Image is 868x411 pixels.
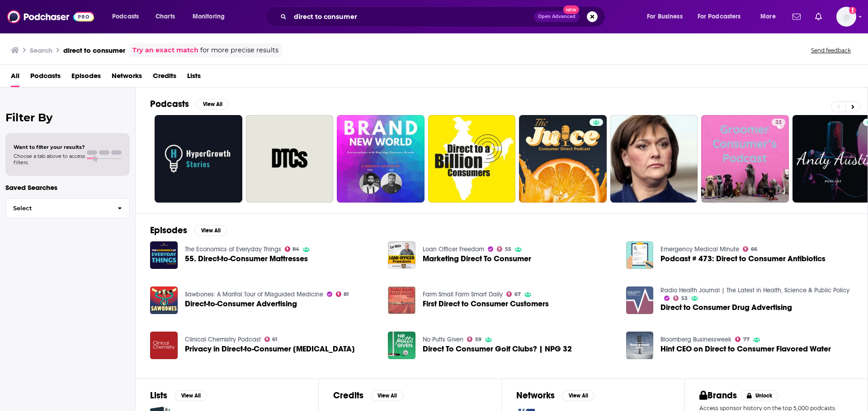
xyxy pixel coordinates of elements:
[5,183,130,192] p: Saved Searches
[132,45,198,55] a: Try an exact match
[150,98,229,110] a: PodcastsView All
[475,337,481,342] span: 59
[333,390,363,401] h2: Credits
[150,332,178,359] a: Privacy in Direct-to-Consumer Genetic Testing
[274,6,614,27] div: Search podcasts, credits, & more...
[7,8,94,25] img: Podchaser - Follow, Share and Rate Podcasts
[185,300,297,308] a: Direct-to-Consumer Advertising
[516,390,555,401] h2: Networks
[836,7,856,27] span: Logged in as BrunswickDigital
[185,345,355,353] a: Privacy in Direct-to-Consumer Genetic Testing
[641,9,694,24] button: open menu
[30,69,61,87] a: Podcasts
[194,225,227,236] button: View All
[808,46,854,54] button: Send feedback
[514,292,521,296] span: 67
[153,69,176,87] a: Credits
[5,111,130,124] h2: Filter By
[272,337,277,342] span: 61
[156,10,175,23] span: Charts
[849,7,856,14] svg: Add a profile image
[772,119,785,126] a: 33
[264,337,278,342] a: 61
[743,246,757,252] a: 66
[150,98,189,110] h2: Podcasts
[660,336,731,343] a: Bloomberg Businessweek
[836,7,856,27] img: User Profile
[423,345,572,353] a: Direct To Consumer Golf Clubs? | NPG 32
[112,69,142,87] a: Networks
[71,69,101,87] a: Episodes
[626,286,654,314] a: Direct to Consumer Drug Advertising
[660,304,792,311] a: Direct to Consumer Drug Advertising
[534,11,580,22] button: Open AdvancedNew
[150,390,207,401] a: ListsView All
[333,390,403,401] a: CreditsView All
[647,10,683,23] span: For Business
[185,255,308,263] a: 55. Direct-to-Consumer Mattresses
[187,69,201,87] a: Lists
[185,336,261,343] a: Clinical Chemistry Podcast
[193,10,225,23] span: Monitoring
[811,9,826,24] a: Show notifications dropdown
[660,345,831,353] a: Hint CEO on Direct to Consumer Flavored Water
[150,241,178,269] img: 55. Direct-to-Consumer Mattresses
[660,255,826,263] a: Podcast # 473: Direct to Consumer Antibiotics
[660,286,849,294] a: Radio Health Journal | The Latest in Health, Science & Public Policy
[388,286,415,314] img: First Direct to Consumer Customers
[6,205,110,211] span: Select
[30,46,52,55] h3: Search
[423,300,549,308] a: First Direct to Consumer Customers
[681,296,688,300] span: 53
[106,9,151,24] button: open menu
[423,245,484,253] a: Loan Officer Freedom
[538,14,576,19] span: Open Advanced
[185,291,323,298] a: Sawbones: A Marital Tour of Misguided Medicine
[63,46,125,55] h3: direct to consumer
[789,9,804,24] a: Show notifications dropdown
[467,337,481,342] a: 59
[741,390,779,401] button: Unlock
[150,286,178,314] a: Direct-to-Consumer Advertising
[423,291,503,298] a: Farm Small Farm Smart Daily
[626,332,654,359] a: Hint CEO on Direct to Consumer Flavored Water
[701,115,789,203] a: 33
[11,69,19,87] a: All
[836,7,856,27] button: Show profile menu
[186,9,236,24] button: open menu
[692,9,754,24] button: open menu
[660,245,739,253] a: Emergency Medical Minute
[505,247,511,251] span: 55
[699,390,737,401] h2: Brands
[5,198,130,218] button: Select
[200,45,278,55] span: for more precise results
[388,241,415,269] img: Marketing Direct To Consumer
[760,10,776,23] span: More
[290,9,534,24] input: Search podcasts, credits, & more...
[506,291,521,297] a: 67
[150,225,187,236] h2: Episodes
[423,255,531,263] a: Marketing Direct To Consumer
[516,390,594,401] a: NetworksView All
[371,390,403,401] button: View All
[775,118,782,127] span: 33
[14,153,85,166] span: Choose a tab above to access filters.
[150,225,227,236] a: EpisodesView All
[673,296,688,301] a: 53
[562,390,594,401] button: View All
[388,332,415,359] img: Direct To Consumer Golf Clubs? | NPG 32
